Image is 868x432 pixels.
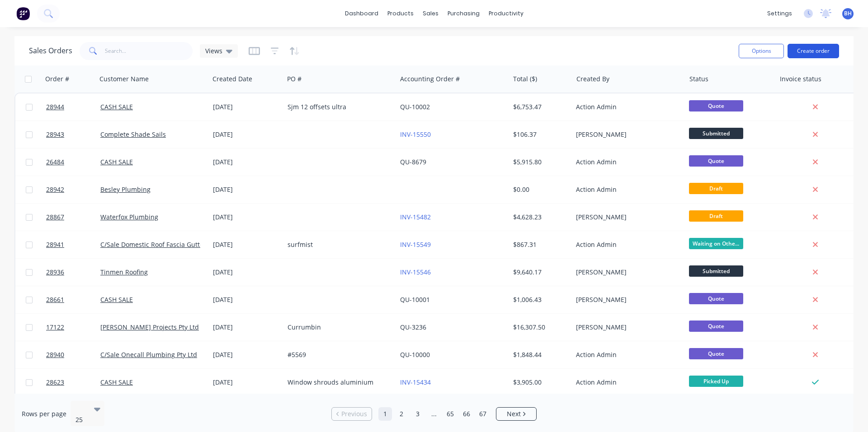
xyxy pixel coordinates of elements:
span: 17122 [46,323,64,332]
div: Sjm 12 offsets ultra [288,102,388,111]
div: $1,006.43 [513,295,566,304]
span: 28944 [46,102,64,111]
div: $106.37 [513,130,566,139]
div: Action Admin [576,378,676,387]
div: [DATE] [213,102,280,111]
a: 28623 [46,369,100,396]
span: 28941 [46,240,64,249]
span: 28623 [46,378,64,387]
span: Waiting on Othe... [689,238,743,249]
span: Views [205,46,222,56]
div: Currumbin [288,323,388,332]
div: $4,628.23 [513,213,566,222]
a: dashboard [340,7,383,20]
a: CASH SALE [100,295,133,304]
div: Action Admin [576,185,676,194]
a: QU-3236 [400,323,426,331]
div: Created Date [212,74,252,84]
div: PO # [287,74,302,84]
div: $9,640.17 [513,268,566,277]
div: [DATE] [213,158,280,167]
a: CASH SALE [100,102,133,111]
span: 26484 [46,158,64,167]
span: Previous [341,409,367,418]
div: Customer Name [99,74,149,84]
a: INV-15549 [400,240,431,249]
a: 28943 [46,121,100,148]
div: Status [689,74,708,84]
span: 28661 [46,295,64,304]
a: Next page [496,409,536,418]
div: Action Admin [576,350,676,359]
span: 28936 [46,268,64,277]
a: 26484 [46,149,100,176]
a: QU-10000 [400,350,430,359]
a: Page 1 is your current page [378,407,392,421]
a: C/Sale Onecall Plumbing Pty Ltd [100,350,197,359]
ul: Pagination [328,407,540,421]
div: Invoice status [780,74,821,84]
a: 28940 [46,341,100,368]
span: Rows per page [22,409,66,418]
div: $6,753.47 [513,102,566,111]
div: [DATE] [213,350,280,359]
div: products [383,7,418,20]
a: QU-10002 [400,102,430,111]
div: Action Admin [576,240,676,249]
div: surfmist [288,240,388,249]
div: [DATE] [213,295,280,304]
a: Waterfox Plumbing [100,213,158,221]
a: INV-15434 [400,378,431,386]
a: Besley Plumbing [100,185,151,194]
span: Submitted [689,265,743,277]
span: Quote [689,100,743,111]
a: Page 65 [443,407,457,421]
a: Complete Shade Sails [100,130,166,139]
a: CASH SALE [100,378,133,386]
div: [DATE] [213,323,280,332]
a: [PERSON_NAME] Projects Pty Ltd [100,323,199,331]
div: #5569 [288,350,388,359]
a: 28944 [46,93,100,121]
div: [PERSON_NAME] [576,130,676,139]
span: BH [844,9,852,18]
div: [PERSON_NAME] [576,268,676,277]
div: sales [418,7,443,20]
div: [PERSON_NAME] [576,323,676,332]
div: [PERSON_NAME] [576,295,676,304]
a: INV-15482 [400,213,431,221]
a: 28941 [46,231,100,258]
span: Quote [689,293,743,304]
a: 17122 [46,314,100,341]
div: purchasing [443,7,484,20]
div: $16,307.50 [513,323,566,332]
span: Draft [689,210,743,222]
div: Total ($) [513,74,537,84]
span: 28867 [46,213,64,222]
span: Submitted [689,128,743,139]
a: QU-10001 [400,295,430,304]
a: Page 67 [476,407,490,421]
span: 28943 [46,130,64,139]
span: Quote [689,155,743,167]
div: Order # [45,74,69,84]
a: INV-15550 [400,130,431,139]
a: CASH SALE [100,158,133,166]
div: Action Admin [576,158,676,167]
div: $0.00 [513,185,566,194]
button: Create order [788,44,839,58]
span: Next [507,409,521,418]
a: Page 2 [395,407,408,421]
div: [DATE] [213,378,280,387]
div: Action Admin [576,102,676,111]
div: 25 [75,415,86,424]
div: [DATE] [213,268,280,277]
span: Quote [689,321,743,332]
a: Jump forward [427,407,441,421]
a: Tinmen Roofing [100,268,148,276]
a: C/Sale Domestic Roof Fascia Gutter Repairs [100,240,231,249]
input: Search... [105,42,193,60]
div: [PERSON_NAME] [576,213,676,222]
span: Picked Up [689,376,743,387]
div: $3,905.00 [513,378,566,387]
